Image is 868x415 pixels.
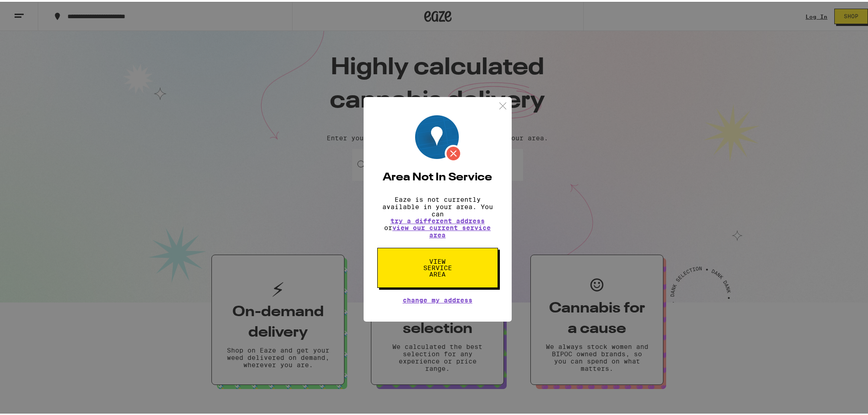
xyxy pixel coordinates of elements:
[414,256,461,276] span: View Service Area
[377,194,498,237] p: Eaze is not currently available in your area. You can or
[5,6,66,14] span: Hi. Need any help?
[415,113,462,160] img: Location
[377,246,498,286] button: View Service Area
[390,216,485,222] button: try a different address
[377,256,498,263] a: View Service Area
[497,98,508,110] img: close.svg
[377,170,498,181] h2: Area Not In Service
[403,295,473,302] button: Change My Address
[392,222,491,237] a: view our current service area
